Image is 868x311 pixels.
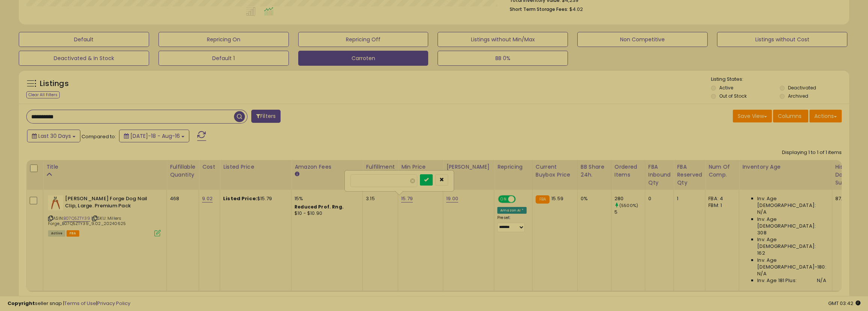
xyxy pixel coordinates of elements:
[577,32,708,47] button: Non Competitive
[170,195,193,202] div: 468
[677,195,699,202] div: 1
[366,195,392,202] div: 3.15
[401,163,440,171] div: Min Price
[757,236,826,250] span: Inv. Age [DEMOGRAPHIC_DATA]:
[677,163,702,187] div: FBA Reserved Qty
[298,32,429,47] button: Repricing Off
[170,163,196,179] div: Fulfillable Quantity
[817,277,826,284] span: N/A
[536,195,549,204] small: FBA
[757,209,766,216] span: N/A
[26,91,60,98] div: Clear All Filters
[536,163,574,179] div: Current Buybox Price
[223,195,257,202] b: Listed Price:
[251,110,281,123] button: Filters
[499,196,508,202] span: ON
[294,163,359,171] div: Amazon Fees
[97,300,130,307] a: Privacy Policy
[757,270,766,277] span: N/A
[202,163,217,171] div: Cost
[569,6,583,13] span: $4.02
[65,195,156,211] b: [PERSON_NAME] Forge Dog Nail Clip, Large. Premium Pack
[130,132,180,140] span: [DATE]-18 - Aug-16
[708,202,733,209] div: FBM: 1
[159,32,289,47] button: Repricing On
[581,163,608,179] div: BB Share 24h.
[46,163,163,171] div: Title
[788,93,808,99] label: Archived
[742,163,829,171] div: Inventory Age
[298,51,429,66] button: Carroten
[294,204,344,210] b: Reduced Prof. Rng.
[773,110,808,122] button: Columns
[119,130,189,142] button: [DATE]-18 - Aug-16
[48,215,126,226] span: | SKU: Millers Forge_B07Q5ZTY39_9.02_20240625
[38,132,71,140] span: Last 30 Days
[835,195,860,202] div: 87.20
[828,300,860,307] span: 2025-09-17 03:42 GMT
[40,79,69,89] h5: Listings
[757,229,766,236] span: 308
[648,195,668,202] div: 0
[757,216,826,229] span: Inv. Age [DEMOGRAPHIC_DATA]:
[497,207,527,214] div: Amazon AI *
[614,195,645,202] div: 280
[711,76,849,83] p: Listing States:
[551,195,563,202] span: 15.59
[717,32,847,47] button: Listings without Cost
[757,195,826,209] span: Inv. Age [DEMOGRAPHIC_DATA]:
[757,250,765,257] span: 162
[778,112,802,120] span: Columns
[835,163,863,187] div: Historical Days Of Supply
[8,300,35,307] strong: Copyright
[497,215,527,232] div: Preset:
[63,215,90,222] a: B07Q5ZTY39
[719,93,747,99] label: Out of Stock
[294,195,357,202] div: 15%
[782,149,842,156] div: Displaying 1 to 1 of 1 items
[809,110,842,122] button: Actions
[708,195,733,202] div: FBA: 4
[757,257,826,270] span: Inv. Age [DEMOGRAPHIC_DATA]-180:
[19,51,149,66] button: Deactivated & In Stock
[82,133,116,140] span: Compared to:
[614,209,645,216] div: 5
[515,196,527,202] span: OFF
[788,85,816,91] label: Deactivated
[223,163,288,171] div: Listed Price
[401,195,413,202] a: 15.79
[438,51,568,66] button: BB 0%
[66,230,79,237] span: FBA
[223,195,285,202] div: $15.79
[719,85,733,91] label: Active
[64,300,96,307] a: Terms of Use
[614,163,642,179] div: Ordered Items
[708,163,736,179] div: Num of Comp.
[648,163,671,187] div: FBA inbound Qty
[366,163,395,179] div: Fulfillment Cost
[27,130,80,142] button: Last 30 Days
[733,110,772,122] button: Save View
[48,195,161,236] div: ASIN:
[757,277,797,284] span: Inv. Age 181 Plus:
[19,32,149,47] button: Default
[510,6,568,12] b: Short Term Storage Fees:
[438,32,568,47] button: Listings without Min/Max
[48,195,63,210] img: 31Jc0smT-RS._SL40_.jpg
[294,171,299,178] small: Amazon Fees.
[446,163,491,171] div: [PERSON_NAME]
[619,202,638,208] small: (5500%)
[581,195,605,202] div: 0%
[202,195,213,202] a: 9.02
[8,300,130,307] div: seller snap | |
[497,163,529,171] div: Repricing
[48,230,65,237] span: All listings currently available for purchase on Amazon
[294,210,357,217] div: $10 - $10.90
[446,195,458,202] a: 19.00
[159,51,289,66] button: Default 1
